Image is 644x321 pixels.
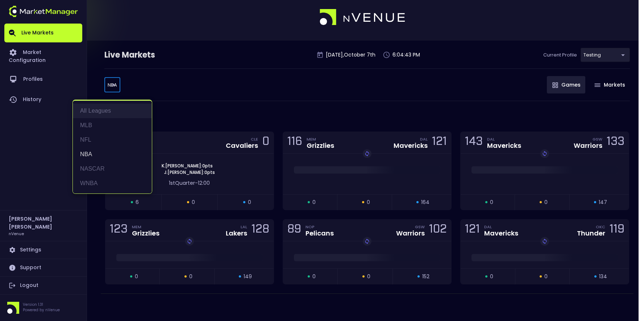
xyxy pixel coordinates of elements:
[73,104,152,118] li: All Leagues
[73,147,152,162] li: NBA
[73,162,152,176] li: NASCAR
[73,118,152,133] li: MLB
[73,133,152,147] li: NFL
[73,176,152,191] li: WNBA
